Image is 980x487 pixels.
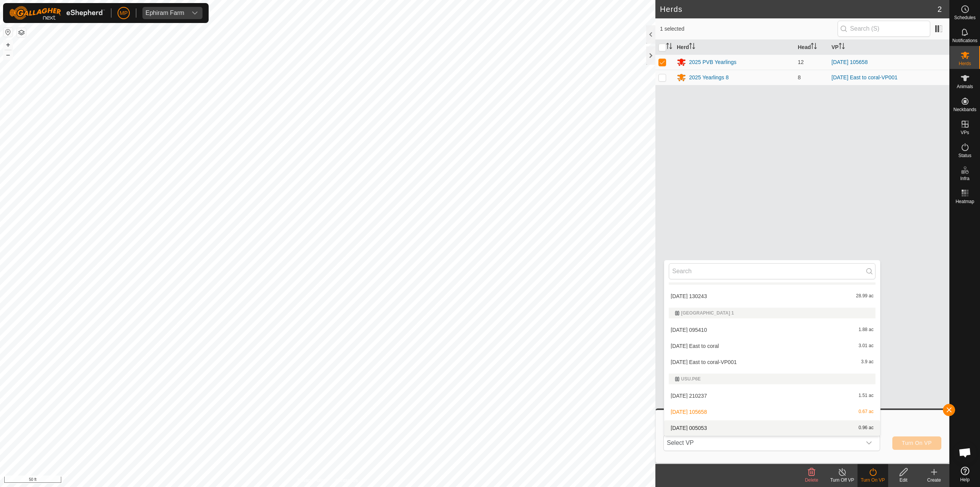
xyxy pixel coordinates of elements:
a: [DATE] East to coral-VP001 [831,74,897,80]
div: [GEOGRAPHIC_DATA] 1 [675,311,869,315]
span: Schedules [954,15,975,20]
li: 2025-08-26 210237 [664,388,880,403]
span: Animals [957,84,973,89]
span: Herds [959,61,971,66]
li: 2025-08-13 East to coral [664,338,880,354]
h2: Herds [660,5,938,14]
span: 3.9 ac [861,359,874,365]
div: USU.P6E [675,377,869,381]
span: [DATE] East to coral [671,343,719,349]
th: Herd [674,40,795,55]
span: Turn On VP [902,440,932,446]
span: [DATE] 105658 [671,409,707,415]
input: Search (S) [838,21,930,37]
a: Open chat [954,441,977,464]
span: 28.99 ac [856,294,874,299]
a: Contact Us [335,477,358,484]
span: [DATE] 095410 [671,327,707,333]
p-sorticon: Activate to sort [666,44,672,50]
button: Map Layers [17,28,26,37]
span: Status [958,153,971,158]
div: dropdown trigger [861,435,877,451]
span: 0.67 ac [859,409,874,415]
span: Select VP [664,435,861,451]
span: VPs [960,130,969,135]
li: 2025-08-12 095410 [664,322,880,338]
a: Help [950,464,980,485]
div: 2025 Yearlings 8 [689,74,729,82]
span: Delete [805,477,818,483]
p-sorticon: Activate to sort [689,44,695,50]
div: Turn On VP [857,477,888,484]
input: Search [669,263,875,279]
span: 3.01 ac [859,343,874,349]
button: – [3,50,13,59]
a: [DATE] 105658 [831,59,868,65]
li: 2025-08-13 East to coral-VP001 [664,354,880,370]
p-sorticon: Activate to sort [811,44,817,50]
span: MP [120,9,128,17]
button: Reset Map [3,28,13,37]
th: VP [828,40,949,55]
span: [DATE] 005053 [671,425,707,431]
span: 1.51 ac [859,393,874,398]
div: dropdown trigger [187,7,203,19]
li: 2025-08-30 005053 [664,420,880,436]
span: 0.96 ac [859,425,874,431]
a: Privacy Policy [297,477,326,484]
span: 1 selected [660,25,838,33]
div: Ephiram Farm [145,10,184,16]
span: [DATE] 130243 [671,294,707,299]
span: 1.88 ac [859,327,874,333]
button: + [3,40,13,49]
li: 2025-08-28 105658 [664,404,880,420]
span: [DATE] East to coral-VP001 [671,359,737,365]
button: Turn On VP [892,436,941,450]
span: 12 [798,59,804,65]
div: 2025 PVB Yearlings [689,58,737,66]
th: Head [795,40,828,55]
span: [DATE] 210237 [671,393,707,398]
span: Notifications [952,38,977,43]
span: 8 [798,74,801,80]
ul: Option List [664,271,880,436]
img: Gallagher Logo [9,6,105,20]
span: Infra [960,176,969,181]
span: Heatmap [955,199,974,204]
p-sorticon: Activate to sort [839,44,845,50]
span: 2 [938,3,942,15]
span: Help [960,477,970,482]
span: Ephiram Farm [142,7,187,19]
div: Edit [888,477,919,484]
div: Create [919,477,949,484]
span: Neckbands [953,107,976,112]
li: 2025-07-29 130243 [664,289,880,304]
div: Turn Off VP [827,477,857,484]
